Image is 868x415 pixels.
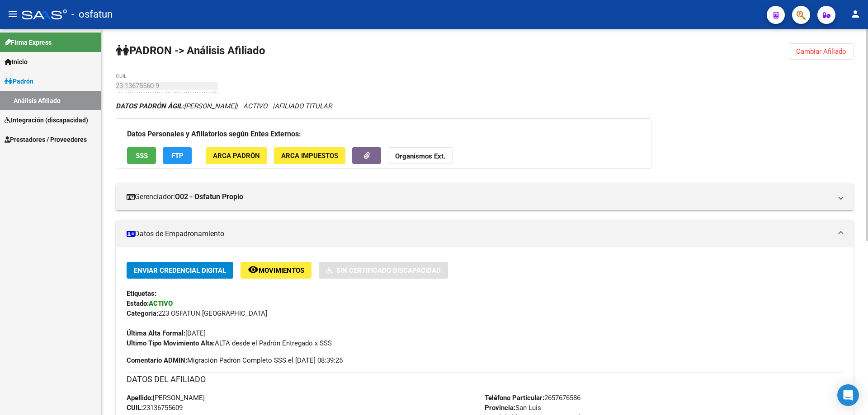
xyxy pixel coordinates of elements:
[136,152,148,160] span: SSS
[127,299,149,308] strong: Estado:
[485,404,541,412] span: San Luis
[7,9,18,19] mat-icon: menu
[388,147,453,164] button: Organismos Ext.
[116,44,265,57] strong: PADRON -> Análisis Afiliado
[127,329,206,337] span: [DATE]
[127,289,156,298] strong: Etiquetas:
[127,339,215,347] strong: Ultimo Tipo Movimiento Alta:
[274,102,332,110] span: AFILIADO TITULAR
[241,262,311,279] button: Movimientos
[5,115,88,125] span: Integración (discapacidad)
[281,152,338,160] span: ARCA Impuestos
[127,229,832,239] mat-panel-title: Datos de Empadronamiento
[485,394,544,402] strong: Teléfono Particular:
[116,102,236,110] span: [PERSON_NAME]
[837,384,859,406] div: Open Intercom Messenger
[127,355,343,365] span: Migración Padrón Completo SSS el [DATE] 08:39:25
[171,152,184,160] span: FTP
[127,128,640,140] h3: Datos Personales y Afiliatorios según Entes Externos:
[127,329,185,337] strong: Última Alta Formal:
[336,266,441,275] span: Sin Certificado Discapacidad
[127,309,158,317] strong: Categoria:
[248,264,259,275] mat-icon: remove_red_eye
[116,183,854,210] mat-expansion-panel-header: Gerenciador:O02 - Osfatun Propio
[789,43,854,60] button: Cambiar Afiliado
[213,152,260,160] span: ARCA Padrón
[127,373,843,386] h3: DATOS DEL AFILIADO
[71,5,113,24] span: - osfatun
[485,404,515,412] strong: Provincia:
[127,262,233,279] button: Enviar Credencial Digital
[127,394,205,402] span: [PERSON_NAME]
[116,220,854,247] mat-expansion-panel-header: Datos de Empadronamiento
[127,147,156,164] button: SSS
[127,394,153,402] strong: Apellido:
[163,147,192,164] button: FTP
[274,147,345,164] button: ARCA Impuestos
[127,308,843,318] div: 223 OSFATUN [GEOGRAPHIC_DATA]
[395,152,445,160] strong: Organismos Ext.
[5,37,52,47] span: Firma Express
[116,102,332,110] i: | ACTIVO |
[5,57,28,67] span: Inicio
[127,339,332,347] span: ALTA desde el Padrón Entregado x SSS
[127,356,187,364] strong: Comentario ADMIN:
[127,192,832,202] mat-panel-title: Gerenciador:
[127,404,183,412] span: 23136755609
[5,76,33,86] span: Padrón
[175,192,243,202] strong: O02 - Osfatun Propio
[116,102,184,110] strong: DATOS PADRÓN ÁGIL:
[850,9,861,19] mat-icon: person
[134,266,226,275] span: Enviar Credencial Digital
[796,47,846,56] span: Cambiar Afiliado
[319,262,448,279] button: Sin Certificado Discapacidad
[259,266,304,275] span: Movimientos
[485,394,580,402] span: 2657676586
[149,299,173,308] strong: ACTIVO
[206,147,267,164] button: ARCA Padrón
[127,404,143,412] strong: CUIL:
[5,135,87,145] span: Prestadores / Proveedores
